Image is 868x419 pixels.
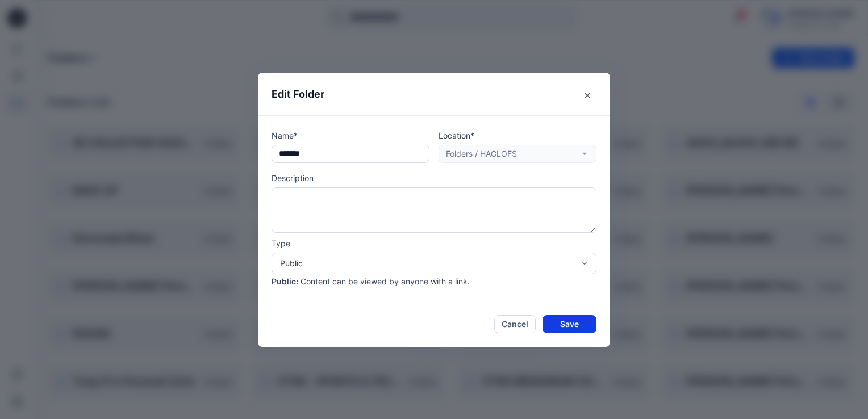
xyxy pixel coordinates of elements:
p: Type [272,237,596,249]
button: Close [578,86,596,104]
header: Edit Folder [258,73,610,115]
p: Description [272,172,596,184]
p: Content can be viewed by anyone with a link. [301,275,470,287]
p: Public : [272,275,298,287]
div: Public [280,257,574,269]
button: Cancel [494,315,536,333]
button: Save [542,315,596,333]
p: Name* [272,129,429,141]
p: Location* [439,129,596,141]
